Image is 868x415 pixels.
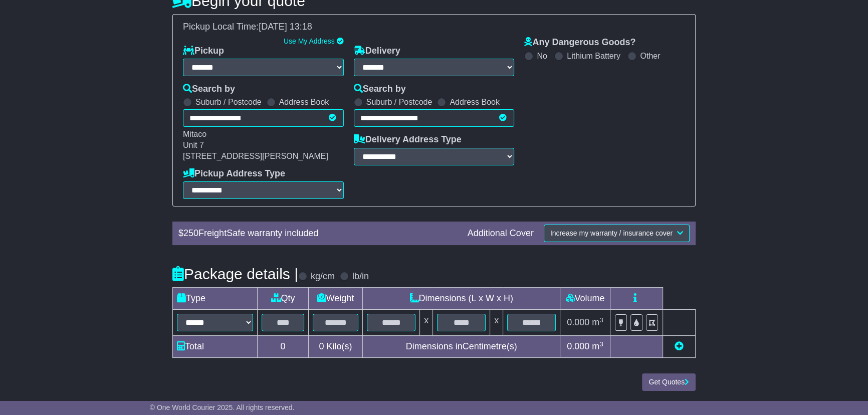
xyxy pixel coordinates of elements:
label: lb/in [352,271,369,282]
span: © One World Courier 2025. All rights reserved. [150,403,295,411]
span: [STREET_ADDRESS][PERSON_NAME] [183,152,328,160]
td: Dimensions (L x W x H) [363,288,560,310]
label: Any Dangerous Goods? [524,37,635,48]
div: $ FreightSafe warranty included [173,228,463,239]
div: Additional Cover [463,228,539,239]
label: Search by [354,84,406,95]
div: Pickup Local Time: [178,22,690,33]
label: Address Book [450,97,500,107]
td: Dimensions in Centimetre(s) [363,336,560,358]
label: Delivery Address Type [354,134,462,145]
label: Address Book [279,97,329,107]
label: kg/cm [311,271,335,282]
span: Mitaco [183,130,206,138]
button: Increase my warranty / insurance cover [544,225,690,242]
button: Get Quotes [642,373,696,391]
h4: Package details | [172,266,298,282]
td: 0 [258,336,308,358]
td: Total [173,336,258,358]
span: 0 [319,341,324,351]
td: x [420,310,433,336]
span: m [592,341,603,351]
label: Suburb / Postcode [366,97,432,107]
label: No [537,51,547,61]
span: Increase my warranty / insurance cover [550,229,673,237]
span: 250 [183,228,198,238]
span: 0.000 [567,341,589,351]
td: Type [173,288,258,310]
a: Use My Address [284,37,335,45]
label: Search by [183,84,235,95]
a: Add new item [675,341,684,351]
label: Delivery [354,46,400,57]
label: Other [640,51,660,61]
span: Unit 7 [183,141,204,149]
label: Lithium Battery [567,51,620,61]
sup: 3 [599,340,603,348]
span: [DATE] 13:18 [259,22,312,32]
label: Suburb / Postcode [195,97,262,107]
td: Volume [560,288,610,310]
sup: 3 [599,316,603,324]
td: Qty [258,288,308,310]
td: x [490,310,503,336]
td: Weight [308,288,363,310]
span: 0.000 [567,317,589,327]
span: m [592,317,603,327]
td: Kilo(s) [308,336,363,358]
label: Pickup [183,46,224,57]
label: Pickup Address Type [183,168,285,179]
